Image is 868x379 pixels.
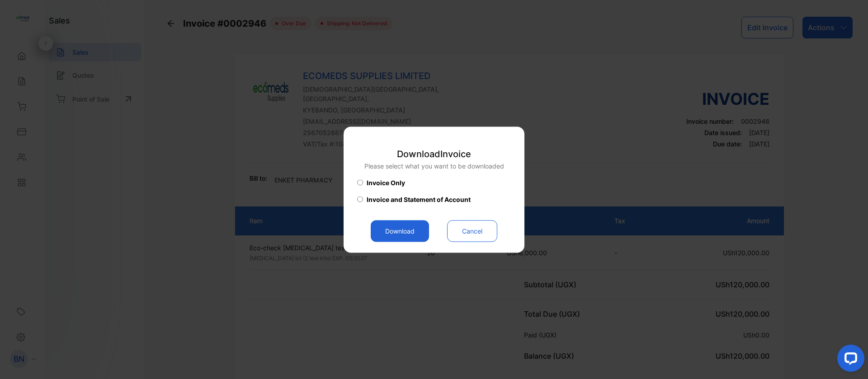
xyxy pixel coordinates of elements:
[367,194,471,204] span: Invoice and Statement of Account
[371,220,429,242] button: Download
[830,341,868,379] iframe: LiveChat chat widget
[364,147,504,160] p: Download Invoice
[367,178,405,187] span: Invoice Only
[447,220,497,242] button: Cancel
[364,161,504,170] p: Please select what you want to be downloaded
